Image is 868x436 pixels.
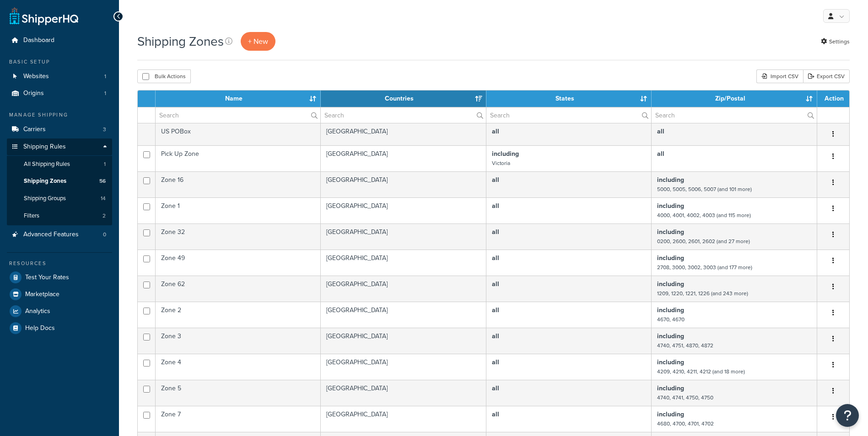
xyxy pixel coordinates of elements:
[102,212,106,220] span: 2
[492,331,499,341] b: all
[23,90,44,97] span: Origins
[7,121,112,138] a: Carriers 3
[24,177,66,185] span: Shipping Zones
[7,85,112,102] li: Origins
[657,367,745,376] small: 4209, 4210, 4211, 4212 (and 18 more)
[803,69,850,83] a: Export CSV
[657,420,714,428] small: 4680, 4700, 4701, 4702
[7,121,112,138] li: Carriers
[652,107,817,123] input: Search
[7,190,112,207] a: Shipping Groups 14
[492,279,499,289] b: all
[492,305,499,315] b: all
[321,276,486,302] td: [GEOGRAPHIC_DATA]
[156,354,321,380] td: Zone 4
[321,354,486,380] td: [GEOGRAPHIC_DATA]
[7,207,112,224] a: Filters 2
[7,190,112,207] li: Shipping Groups
[7,138,112,155] a: Shipping Rules
[137,32,224,50] h1: Shipping Zones
[657,149,664,159] b: all
[24,212,39,220] span: Filters
[7,85,112,102] a: Origins 1
[25,291,59,298] span: Marketplace
[99,177,106,185] span: 56
[7,286,112,303] li: Marketplace
[492,227,499,237] b: all
[652,90,817,107] th: Zip/Postal: activate to sort column ascending
[7,156,112,173] a: All Shipping Rules 1
[7,68,112,85] a: Websites 1
[137,69,191,83] button: Bulk Actions
[492,357,499,367] b: all
[321,123,486,145] td: [GEOGRAPHIC_DATA]
[156,107,320,123] input: Search
[7,226,112,243] li: Advanced Features
[657,175,684,185] b: including
[821,35,850,48] a: Settings
[7,320,112,336] li: Help Docs
[817,90,849,107] th: Action
[836,404,859,427] button: Open Resource Center
[657,383,684,393] b: including
[657,211,751,219] small: 4000, 4001, 4002, 4003 (and 115 more)
[7,260,112,267] div: Resources
[492,175,499,185] b: all
[156,250,321,276] td: Zone 49
[657,409,684,419] b: including
[657,227,684,237] b: including
[156,302,321,328] td: Zone 2
[321,197,486,223] td: [GEOGRAPHIC_DATA]
[156,197,321,223] td: Zone 1
[104,90,106,97] span: 1
[657,263,752,271] small: 2708, 3000, 3002, 3003 (and 177 more)
[156,380,321,406] td: Zone 5
[321,250,486,276] td: [GEOGRAPHIC_DATA]
[7,58,112,66] div: Basic Setup
[25,274,69,282] span: Test Your Rates
[321,406,486,432] td: [GEOGRAPHIC_DATA]
[23,37,54,44] span: Dashboard
[492,409,499,419] b: all
[156,328,321,354] td: Zone 3
[492,149,519,159] b: including
[104,73,106,80] span: 1
[657,201,684,211] b: including
[7,269,112,286] a: Test Your Rates
[101,195,106,202] span: 14
[25,324,55,332] span: Help Docs
[486,90,652,107] th: States: activate to sort column ascending
[156,90,321,107] th: Name: activate to sort column ascending
[23,126,46,133] span: Carriers
[321,90,486,107] th: Countries: activate to sort column ascending
[7,156,112,173] li: All Shipping Rules
[492,383,499,393] b: all
[7,32,112,49] li: Dashboard
[156,123,321,145] td: US POBox
[657,253,684,263] b: including
[7,303,112,319] li: Analytics
[10,7,78,25] a: ShipperHQ Home
[7,173,112,190] li: Shipping Zones
[492,201,499,211] b: all
[321,145,486,171] td: [GEOGRAPHIC_DATA]
[7,111,112,119] div: Manage Shipping
[321,328,486,354] td: [GEOGRAPHIC_DATA]
[492,127,499,136] b: all
[657,237,750,245] small: 0200, 2600, 2601, 2602 (and 27 more)
[492,253,499,263] b: all
[23,231,79,239] span: Advanced Features
[248,36,268,47] span: + New
[241,32,275,51] a: + New
[23,143,66,151] span: Shipping Rules
[657,341,713,350] small: 4740, 4751, 4870, 4872
[7,207,112,224] li: Filters
[657,393,713,402] small: 4740, 4741, 4750, 4750
[657,279,684,289] b: including
[486,107,651,123] input: Search
[7,226,112,243] a: Advanced Features 0
[492,159,510,167] small: Victoria
[156,276,321,302] td: Zone 62
[23,73,49,80] span: Websites
[7,173,112,190] a: Shipping Zones 56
